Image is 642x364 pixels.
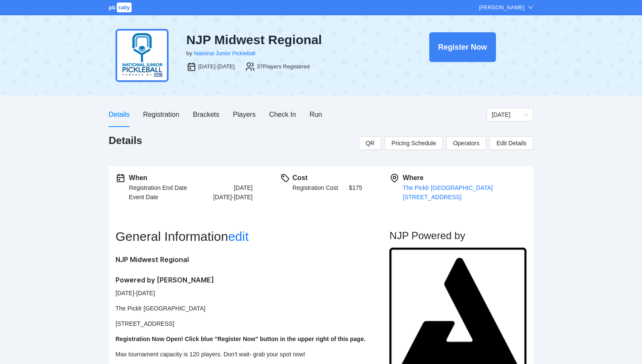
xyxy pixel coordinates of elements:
[293,173,362,183] div: Cost
[115,229,389,244] h2: General Information
[198,62,235,71] div: [DATE]-[DATE]
[143,109,179,120] div: Registration
[446,136,486,150] button: Operators
[129,173,253,183] div: When
[349,183,362,192] h2: $ 175
[269,109,296,120] div: Check In
[492,108,528,121] span: Thursday
[115,29,169,82] img: njp-logo2.png
[359,136,381,150] button: QR
[115,288,370,298] p: [DATE]-[DATE]
[129,192,158,202] div: Event Date
[429,32,496,62] button: Register Now
[391,138,436,148] span: Pricing Schedule
[115,319,370,328] p: [STREET_ADDRESS]
[234,183,253,192] div: [DATE]
[385,136,443,150] button: Pricing Schedule
[109,109,130,120] div: Details
[194,50,255,56] a: National Junior Pickleball
[117,3,132,12] span: rally
[129,183,187,192] div: Registration End Date
[490,136,533,150] button: Edit Details
[186,32,385,48] div: NJP Midwest Regional
[109,4,115,11] span: pb
[109,134,142,147] h1: Details
[528,5,533,10] span: down
[403,184,493,200] a: The Picklr [GEOGRAPHIC_DATA][STREET_ADDRESS]
[453,138,479,148] span: Operators
[109,4,133,11] a: pbrally
[115,254,370,265] h3: NJP Midwest Regional
[115,275,370,285] h3: Powered by [PERSON_NAME]
[293,183,338,192] div: Registration Cost
[115,350,370,359] p: Max tournament capacity is 120 players. Don't wait- grab your spot now!
[193,109,219,120] div: Brackets
[479,3,524,12] div: [PERSON_NAME]
[366,138,374,148] span: QR
[115,336,366,342] strong: Registration Now Open! Click blue "Register Now" button in the upper right of this page.
[389,229,527,243] h2: NJP Powered by
[186,49,192,58] div: by
[213,192,253,202] div: [DATE]-[DATE]
[233,109,256,120] div: Players
[496,138,527,148] span: Edit Details
[257,62,310,71] div: 37 Players Registered
[403,173,527,183] div: Where
[115,304,370,313] p: The Picklr [GEOGRAPHIC_DATA]
[228,229,248,243] a: edit
[310,109,322,120] div: Run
